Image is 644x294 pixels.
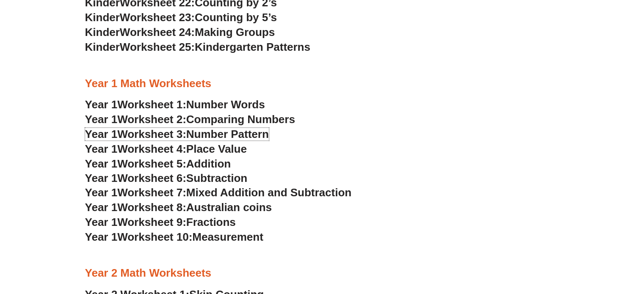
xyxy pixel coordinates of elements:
[117,186,186,199] span: Worksheet 7:
[186,186,351,199] span: Mixed Addition and Subtraction
[186,113,295,126] span: Comparing Numbers
[85,26,120,38] span: Kinder
[195,41,310,53] span: Kindergarten Patterns
[117,113,186,126] span: Worksheet 2:
[85,143,247,155] a: Year 1Worksheet 4:Place Value
[85,201,272,214] a: Year 1Worksheet 8:Australian coins
[117,201,186,214] span: Worksheet 8:
[117,216,186,228] span: Worksheet 9:
[195,11,277,24] span: Counting by 5’s
[117,143,186,155] span: Worksheet 4:
[85,216,236,228] a: Year 1Worksheet 9:Fractions
[85,41,120,53] span: Kinder
[85,113,295,126] a: Year 1Worksheet 2:Comparing Numbers
[117,157,186,170] span: Worksheet 5:
[186,172,247,184] span: Subtraction
[117,172,186,184] span: Worksheet 6:
[117,128,186,140] span: Worksheet 3:
[117,231,192,243] span: Worksheet 10:
[186,201,272,214] span: Australian coins
[117,98,186,111] span: Worksheet 1:
[503,199,644,294] iframe: Chat Widget
[85,172,248,184] a: Year 1Worksheet 6:Subtraction
[85,98,265,111] a: Year 1Worksheet 1:Number Words
[195,26,275,38] span: Making Groups
[186,157,231,170] span: Addition
[85,266,559,280] h3: Year 2 Math Worksheets
[186,143,247,155] span: Place Value
[186,128,269,140] span: Number Pattern
[85,77,559,91] h3: Year 1 Math Worksheets
[186,216,236,228] span: Fractions
[85,157,231,170] a: Year 1Worksheet 5:Addition
[186,98,265,111] span: Number Words
[85,11,120,24] span: Kinder
[120,41,195,53] span: Worksheet 25:
[192,231,263,243] span: Measurement
[85,186,352,199] a: Year 1Worksheet 7:Mixed Addition and Subtraction
[85,231,263,243] a: Year 1Worksheet 10:Measurement
[120,11,195,24] span: Worksheet 23:
[120,26,195,38] span: Worksheet 24:
[85,128,269,140] a: Year 1Worksheet 3:Number Pattern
